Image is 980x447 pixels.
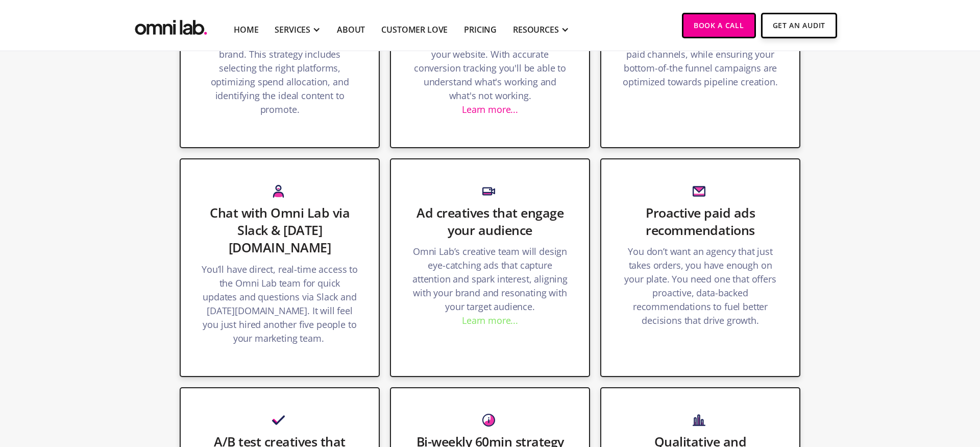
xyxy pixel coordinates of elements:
[381,23,448,36] a: Customer Love
[201,6,358,122] p: We'll create a customized paid media strategy aligned with your business goals, target audience, ...
[929,398,980,447] iframe: Chat Widget
[133,13,209,38] img: Omni Lab: B2B SaaS Demand Generation Agency
[682,13,756,38] a: Book a Call
[337,23,365,36] a: About
[133,13,209,38] a: home
[234,23,258,36] a: Home
[622,204,779,239] h3: Proactive paid ads recommendations
[411,6,569,122] p: We'll help you set up comprehensive conversion tracking across all channels and conversion events...
[275,23,310,36] div: SERVICES
[462,314,518,326] a: Learn more...
[464,23,497,36] a: Pricing
[761,13,837,38] a: Get An Audit
[622,245,779,333] p: You don’t want an agency that just takes orders, you have enough on your plate. You need one that...
[201,204,358,256] h3: Chat with Omni Lab via Slack & [DATE][DOMAIN_NAME]
[462,103,518,115] a: Learn more...
[513,23,559,36] div: RESOURCES
[411,245,569,333] p: Omni Lab’s creative team will design eye-catching ads that capture attention and spark interest, ...
[411,204,569,239] h3: Ad creatives that engage your audience
[201,263,358,350] p: You’ll have direct, real-time access to the Omni Lab team for quick updates and questions via Sla...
